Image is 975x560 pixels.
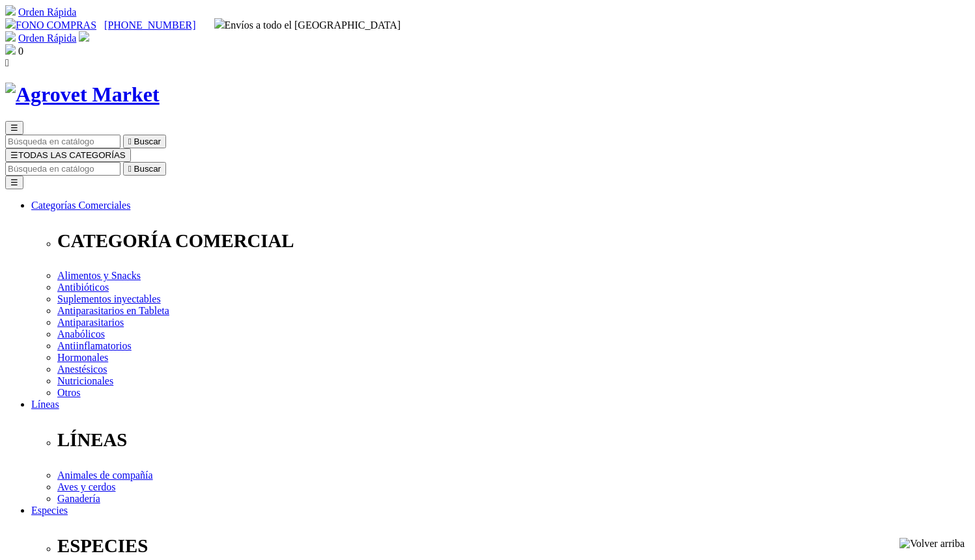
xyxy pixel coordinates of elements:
[128,164,132,174] i: 
[5,44,16,55] img: shopping-bag.svg
[57,282,109,293] a: Antibióticos
[31,505,68,516] a: Especies
[18,46,23,57] span: 0
[57,352,108,363] a: Hormonales
[57,270,141,281] a: Alimentos y Snacks
[10,150,18,160] span: ☰
[5,148,131,162] button: ☰TODAS LAS CATEGORÍAS
[57,481,115,492] a: Aves y cerdos
[134,137,161,146] span: Buscar
[57,293,161,304] a: Suplementos inyectables
[57,340,132,351] a: Antiinflamatorios
[5,83,160,107] img: Agrovet Market
[123,162,166,176] button:  Buscar
[123,135,166,148] button:  Buscar
[214,20,401,31] span: Envíos a todo el [GEOGRAPHIC_DATA]
[57,429,970,451] p: LÍNEAS
[899,538,965,550] img: Volver arriba
[5,162,120,176] input: Buscar
[5,18,16,29] img: phone.svg
[5,135,120,148] input: Buscar
[134,164,161,174] span: Buscar
[31,399,59,410] a: Líneas
[57,387,81,398] a: Otros
[57,317,124,328] a: Antiparasitarios
[5,176,23,189] button: ☰
[57,493,100,504] a: Ganadería
[31,200,130,211] a: Categorías Comerciales
[10,123,18,133] span: ☰
[57,535,970,557] p: ESPECIES
[5,57,9,68] i: 
[57,470,153,481] a: Animales de compañía
[5,31,16,42] img: shopping-cart.svg
[5,20,96,31] a: FONO COMPRAS
[5,5,16,16] img: shopping-cart.svg
[57,305,169,316] a: Antiparasitarios en Tableta
[57,375,113,386] a: Nutricionales
[5,121,23,135] button: ☰
[79,31,89,42] img: user.svg
[128,137,132,146] i: 
[57,230,970,252] p: CATEGORÍA COMERCIAL
[57,364,107,375] a: Anestésicos
[18,33,76,44] a: Orden Rápida
[57,328,105,340] a: Anabólicos
[79,33,89,44] a: Acceda a su cuenta de cliente
[214,18,225,29] img: delivery-truck.svg
[18,7,76,18] a: Orden Rápida
[104,20,195,31] a: [PHONE_NUMBER]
